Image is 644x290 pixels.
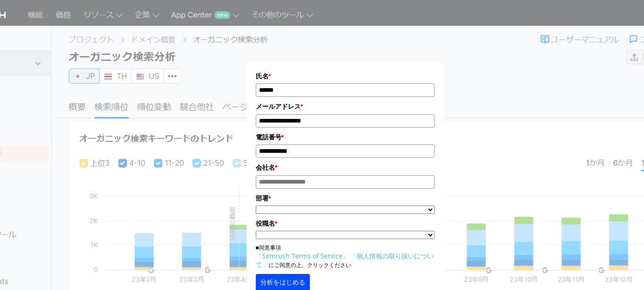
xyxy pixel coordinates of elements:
[256,193,435,203] label: 部署
[256,101,435,112] label: メールアドレス
[256,71,435,81] label: 氏名
[256,218,435,229] label: 役職名
[256,132,435,142] label: 電話番号
[256,251,349,260] a: 「Semrush Terms of Service」
[256,251,434,269] a: 「個人情報の取り扱いについて」
[256,244,435,269] p: ■同意事項 にご同意の上、クリックください
[256,162,435,173] label: 会社名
